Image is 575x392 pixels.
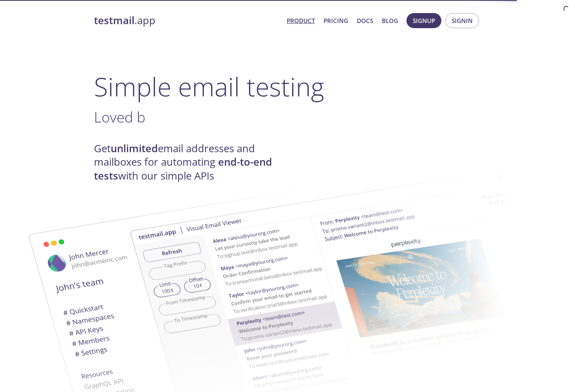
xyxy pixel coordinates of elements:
span: Signin [452,15,473,26]
button: Signin [445,13,479,28]
a: Docs [357,15,373,26]
strong: unlimited [111,142,158,155]
span: Signup [413,15,435,26]
a: Product [287,15,315,26]
h1: Simple email testing [94,71,481,102]
strong: testmail [94,13,134,27]
h4: Get email addresses and mailboxes for automating with our simple APIs [94,142,287,183]
a: Pricing [324,15,348,26]
a: Blog [382,15,398,26]
a: testmail.app [94,14,280,27]
button: Signup [406,13,441,28]
strong: end-to-end tests [94,155,272,182]
span: Loved b [94,107,146,127]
